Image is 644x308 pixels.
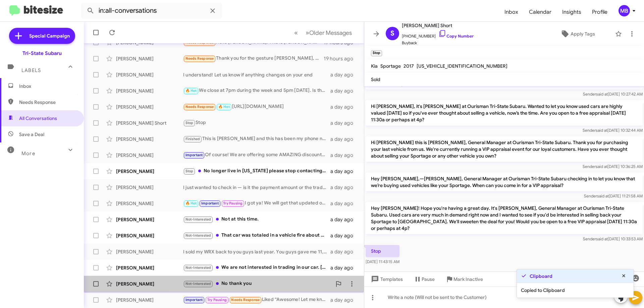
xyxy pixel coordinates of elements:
[183,248,330,255] div: I sold my WRX back to you guys last year. You guys gave me 11,000 for it and then turned around a...
[294,28,298,37] span: «
[231,298,260,302] span: Needs Response
[116,71,183,78] div: [PERSON_NAME]
[390,28,394,39] span: S
[223,201,243,205] span: Try Pausing
[19,131,44,138] span: Save a Deal
[116,281,183,287] div: [PERSON_NAME]
[402,40,474,46] span: Buyback
[21,150,35,157] span: More
[330,104,359,110] div: a day ago
[524,2,557,22] span: Calendar
[309,29,352,37] span: Older Messages
[596,91,608,97] span: said at
[596,164,607,169] span: said at
[185,56,214,61] span: Needs Response
[185,282,211,286] span: Not-Interested
[499,2,524,22] a: Inbox
[183,119,330,127] div: Stop
[557,2,587,22] span: Insights
[183,215,330,223] div: Not at this time.
[330,71,359,78] div: a day ago
[364,273,408,285] button: Templates
[330,152,359,159] div: a day ago
[408,273,440,285] button: Pause
[583,164,643,169] span: Sender [DATE] 10:36:25 AM
[19,115,57,122] span: All Conversations
[183,87,330,95] div: We close at 7pm during the week and 5pm [DATE]. Is there another time that does work for you?
[185,121,194,125] span: Stop
[207,298,227,302] span: Try Pausing
[81,3,222,19] input: Search
[116,232,183,239] div: [PERSON_NAME]
[183,280,332,288] div: No thank you
[366,202,643,234] p: Hey [PERSON_NAME]! Hope you're having a great day. It's [PERSON_NAME], General Manager at Ourisma...
[330,232,359,239] div: a day ago
[183,199,330,207] div: I got ya! We will get that updated on our end
[116,264,183,271] div: [PERSON_NAME]
[183,232,330,239] div: That car was totaled in a vehicle fire about 2 months after we leased it
[330,248,359,255] div: a day ago
[517,283,634,298] div: Copied to Clipboard
[302,26,356,40] button: Next
[402,29,474,40] span: [PHONE_NUMBER]
[324,55,359,62] div: 19 hours ago
[330,216,359,223] div: a day ago
[366,259,399,264] span: [DATE] 11:43:15 AM
[330,168,359,175] div: a day ago
[330,264,359,271] div: a day ago
[9,28,75,44] a: Special Campaign
[183,71,330,78] div: I understand! Let us know if anything changes on your end
[453,273,483,285] span: Mark Inactive
[183,103,330,111] div: [URL][DOMAIN_NAME]
[587,2,613,22] a: Profile
[417,63,507,69] span: [US_VEHICLE_IDENTIFICATION_NUMBER]
[619,5,630,16] div: MB
[583,91,643,97] span: Sender [DATE] 10:27:42 AM
[370,273,403,285] span: Templates
[438,34,474,39] a: Copy Number
[19,99,76,106] span: Needs Response
[571,28,595,40] span: Apply Tags
[185,201,197,205] span: 🔥 Hot
[404,63,414,69] span: 2017
[185,169,194,173] span: Stop
[380,63,401,69] span: Sportage
[422,273,435,285] span: Pause
[183,151,330,159] div: Of course! We are offering some AMAZING discounts on our new inventory. The Forester's we are off...
[116,248,183,255] div: [PERSON_NAME]
[116,104,183,110] div: [PERSON_NAME]
[330,120,359,126] div: a day ago
[22,50,62,57] div: Tri-State Subaru
[116,120,183,126] div: [PERSON_NAME] Short
[185,265,211,270] span: Not-Interested
[185,153,203,157] span: Important
[183,135,330,143] div: This is [PERSON_NAME] and this has been my phone number since [DATE]. I do not in any manner know...
[584,193,643,198] span: Sender [DATE] 11:21:58 AM
[185,298,203,302] span: Important
[116,136,183,142] div: [PERSON_NAME]
[116,168,183,175] div: [PERSON_NAME]
[366,100,643,126] p: Hi [PERSON_NAME], it's [PERSON_NAME] at Ourisman Tri-State Subaru. Wanted to let you know used ca...
[402,21,474,29] span: [PERSON_NAME] Short
[596,128,607,133] span: said at
[543,28,612,40] button: Apply Tags
[185,105,214,109] span: Needs Response
[218,105,230,109] span: 🔥 Hot
[116,152,183,159] div: [PERSON_NAME]
[330,136,359,142] div: a day ago
[583,128,643,133] span: Sender [DATE] 10:32:44 AM
[183,296,330,304] div: Liked “Awesome! Let me know if the meantime if you have any questions that I can help with!”
[597,193,609,198] span: said at
[183,55,324,62] div: Thank you for the gesture [PERSON_NAME], however the BRZ driver my grandson Loves the car. So it ...
[440,273,488,285] button: Mark Inactive
[183,167,330,175] div: No longer live in [US_STATE] please stop contacting us
[330,200,359,207] div: a day ago
[530,273,552,280] strong: Clipboard
[306,28,309,37] span: »
[116,55,183,62] div: [PERSON_NAME]
[366,245,399,257] p: Stop
[366,136,643,162] p: Hi [PERSON_NAME] this is [PERSON_NAME], General Manager at Ourisman Tri-State Subaru. Thank you f...
[290,26,302,40] button: Previous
